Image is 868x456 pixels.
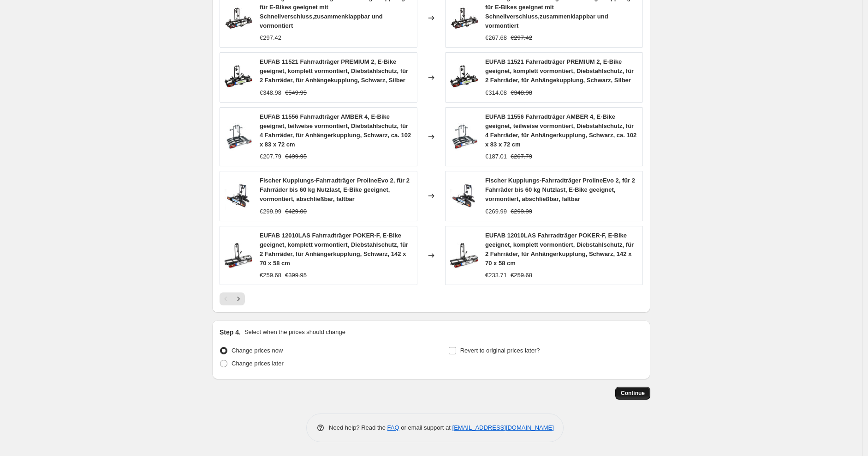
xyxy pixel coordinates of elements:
[260,152,281,161] div: €207.79
[511,152,532,161] strike: €207.79
[220,328,241,337] h2: Step 4.
[225,64,252,91] img: 61Z09GBoWpL_80x.jpg
[260,207,281,216] div: €299.99
[485,58,634,84] span: EUFAB 11521 Fahrradträger PREMIUM 2, E-Bike geeignet, komplett vormontiert, Diebstahlschutz, für ...
[399,424,452,431] span: or email support at
[285,271,307,280] strike: €399.95
[225,123,252,151] img: 81lYr2Ep_EL_80x.jpg
[511,271,532,280] strike: €259.68
[485,33,507,43] div: €267.68
[232,360,284,367] span: Change prices later
[220,292,245,305] nav: Pagination
[244,328,345,337] p: Select when the prices should change
[225,182,252,210] img: 713pIJPsEkL_80x.jpg
[387,424,399,431] a: FAQ
[511,207,532,216] strike: €299.99
[260,33,281,43] div: €297.42
[285,207,307,216] strike: €429.00
[621,389,645,397] span: Continue
[329,424,387,431] span: Need help? Read the
[225,4,252,32] img: 71c1XGcqvzL_80x.jpg
[260,271,281,280] div: €259.68
[285,88,307,97] strike: €549.95
[450,123,478,151] img: 81lYr2Ep_EL_80x.jpg
[260,113,411,148] span: EUFAB 11556 Fahrradträger AMBER 4, E-Bike geeignet, teilweise vormontiert, Diebstahlschutz, für 4...
[615,387,650,400] button: Continue
[485,113,636,148] span: EUFAB 11556 Fahrradträger AMBER 4, E-Bike geeignet, teilweise vormontiert, Diebstahlschutz, für 4...
[511,88,532,97] strike: €348.98
[485,271,507,280] div: €233.71
[232,292,245,305] button: Next
[260,88,281,97] div: €348.98
[485,88,507,97] div: €314.08
[452,424,554,431] a: [EMAIL_ADDRESS][DOMAIN_NAME]
[260,177,410,202] span: Fischer Kupplungs-Fahrradträger ProlineEvo 2, für 2 Fahrräder bis 60 kg Nutzlast, E-Bike geeignet...
[485,152,507,161] div: €187.01
[450,4,478,32] img: 71c1XGcqvzL_80x.jpg
[285,152,307,161] strike: €499.95
[260,58,408,84] span: EUFAB 11521 Fahrradträger PREMIUM 2, E-Bike geeignet, komplett vormontiert, Diebstahlschutz, für ...
[225,242,252,269] img: 71d3fXxWq0L_80x.jpg
[511,33,532,43] strike: €297.42
[460,347,540,354] span: Revert to original prices later?
[485,177,635,202] span: Fischer Kupplungs-Fahrradträger ProlineEvo 2, für 2 Fahrräder bis 60 kg Nutzlast, E-Bike geeignet...
[450,242,478,269] img: 71d3fXxWq0L_80x.jpg
[232,347,283,354] span: Change prices now
[260,232,408,267] span: EUFAB 12010LAS Fahrradträger POKER-F, E-Bike geeignet, komplett vormontiert, Diebstahlschutz, für...
[485,232,634,267] span: EUFAB 12010LAS Fahrradträger POKER-F, E-Bike geeignet, komplett vormontiert, Diebstahlschutz, für...
[485,207,507,216] div: €269.99
[450,64,478,91] img: 61Z09GBoWpL_80x.jpg
[450,182,478,210] img: 713pIJPsEkL_80x.jpg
